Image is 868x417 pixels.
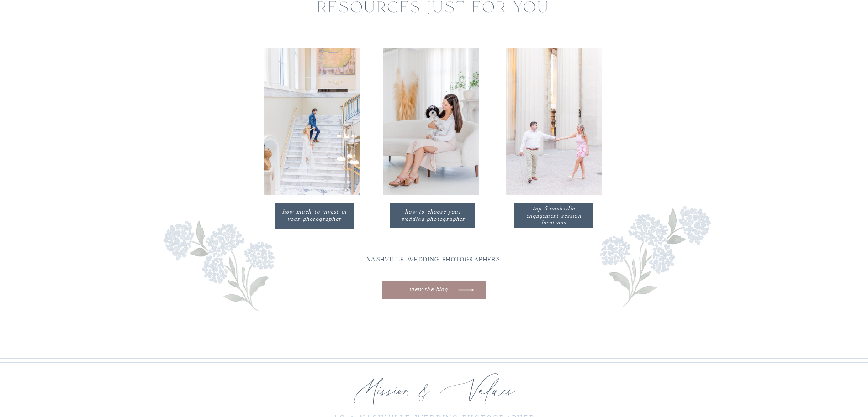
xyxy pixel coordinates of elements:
a: top 5 nashville engagement session locations [519,205,588,215]
a: how much to invest in your photographer [279,208,349,224]
a: How to choose your wedding photographer [399,208,467,222]
a: view the blog [391,285,466,293]
a: Nashville wedding photographers [338,254,528,265]
h2: Mission & Values [278,375,590,410]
